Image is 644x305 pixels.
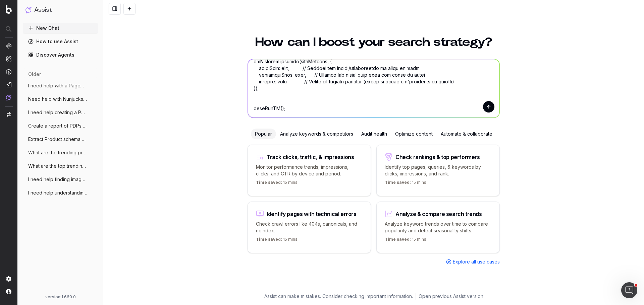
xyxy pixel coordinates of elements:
button: What are the top trending products for 2 [23,161,98,171]
div: Automate & collaborate [437,129,496,139]
button: Need help with Nunjucks to use for avail [23,94,98,104]
p: Monitor performance trends, impressions, clicks, and CTR by device and period. [256,164,363,177]
div: Identify pages with technical errors [267,211,357,217]
span: I need help creating a PageWorker optimi [28,109,87,116]
button: I need help understanding the reason beh [23,187,98,198]
span: Time saved: [256,180,282,185]
div: Analyze keywords & competitors [276,129,357,139]
span: I need help with a PageWorkers optimisat [28,82,87,89]
a: Discover Agents [23,50,98,60]
img: Assist [25,7,32,13]
p: Check crawl errors like 404s, canonicals, and noindex. [256,221,363,234]
span: Time saved: [385,237,411,242]
textarea: L ipsu dolo sitametc adi elits DO eiusmo: temporin utlaboRE() { etdol MAGNAaliqua = enimadmi.veni... [248,59,499,118]
button: New Chat [23,23,98,33]
button: I need help with a PageWorkers optimisat [23,80,98,91]
h1: Assist [34,5,52,15]
div: Optimize content [391,129,437,139]
span: Explore all use cases [453,258,500,265]
p: 15 mins [256,180,298,188]
p: 15 mins [385,180,426,188]
p: 15 mins [385,237,426,245]
img: Switch project [7,112,11,117]
button: I need help creating a PageWorker optimi [23,107,98,118]
img: Assist [6,95,11,100]
button: What are the trending products for the u [23,147,98,158]
span: Time saved: [385,180,411,185]
span: I need help understanding the reason beh [28,189,87,196]
div: version: 1.660.0 [25,294,95,300]
p: Identify top pages, queries, & keywords by clicks, impressions, and rank. [385,164,491,177]
img: My account [6,289,11,294]
a: How to use Assist [23,36,98,47]
button: Assist [25,5,95,15]
a: Open previous Assist version [419,293,483,300]
span: I need help finding images with missing [28,176,87,183]
button: Create a report of PDPs and whether they [23,121,98,131]
button: I need help finding images with missing [23,174,98,185]
span: What are the trending products for the u [28,149,87,156]
iframe: Intercom live chat [621,282,637,298]
span: What are the top trending products for 2 [28,163,87,169]
span: Time saved: [256,237,282,242]
a: Explore all use cases [446,258,500,265]
span: Extract Product schema markup for this p [28,136,87,143]
span: Need help with Nunjucks to use for avail [28,96,87,102]
p: Assist can make mistakes. Consider checking important information. [264,293,413,300]
img: Botify logo [6,5,12,14]
img: Activation [6,69,11,75]
div: Track clicks, traffic, & impressions [267,154,354,160]
img: Analytics [6,43,11,49]
img: Setting [6,276,11,282]
div: Analyze & compare search trends [395,211,482,217]
p: 15 mins [256,237,298,245]
div: Audit health [357,129,391,139]
div: Popular [251,129,276,139]
div: Check rankings & top performers [395,154,480,160]
button: Extract Product schema markup for this p [23,134,98,145]
img: Studio [6,82,11,87]
h1: How can I boost your search strategy? [248,36,500,48]
p: Analyze keyword trends over time to compare popularity and detect seasonality shifts. [385,221,491,234]
img: Intelligence [6,56,11,62]
span: older [28,71,41,78]
span: Create a report of PDPs and whether they [28,123,87,129]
